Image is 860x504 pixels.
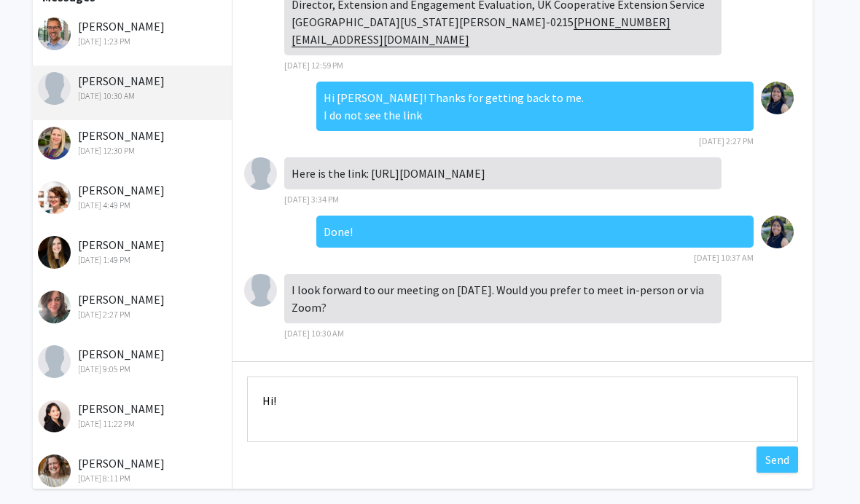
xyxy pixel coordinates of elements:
[38,345,228,376] div: [PERSON_NAME]
[284,157,722,189] div: Here is the link: [URL][DOMAIN_NAME]
[38,90,228,103] div: [DATE] 10:30 AM
[38,35,228,48] div: [DATE] 1:23 PM
[38,199,228,212] div: [DATE] 4:49 PM
[38,17,228,48] div: [PERSON_NAME]
[247,377,798,442] textarea: Message
[38,308,228,321] div: [DATE] 2:27 PM
[284,274,722,323] div: I look forward to our meeting on [DATE]. Would you prefer to meet in-person or via Zoom?
[38,400,228,430] div: [PERSON_NAME]
[316,82,754,131] div: Hi [PERSON_NAME]! Thanks for getting back to me. I do not see the link
[38,181,228,212] div: [PERSON_NAME]
[38,345,71,378] img: Yanira Paz
[38,417,228,430] div: [DATE] 11:22 PM
[244,157,277,190] img: Omolola Adedokun
[38,181,71,214] img: Jessica Mead
[38,363,228,376] div: [DATE] 9:05 PM
[694,252,754,263] span: [DATE] 10:37 AM
[38,454,228,485] div: [PERSON_NAME]
[38,253,228,267] div: [DATE] 1:49 PM
[38,72,228,103] div: [PERSON_NAME]
[38,291,71,323] img: Adriane Grumbein
[38,291,228,321] div: [PERSON_NAME]
[38,17,71,50] img: Spencer Greenhalgh
[284,194,339,205] span: [DATE] 3:34 PM
[757,446,798,473] button: Send
[316,216,754,248] div: Done!
[38,236,71,269] img: Aubrey Jones
[761,216,794,248] img: Fabiola Cadenas
[38,472,228,485] div: [DATE] 8:11 PM
[244,274,277,307] img: Omolola Adedokun
[38,127,71,160] img: Jenifer Gamble
[38,144,228,157] div: [DATE] 12:30 PM
[38,400,71,433] img: Yeon Jung Kang
[38,127,228,157] div: [PERSON_NAME]
[284,60,343,71] span: [DATE] 12:59 PM
[38,72,71,105] img: Omolola Adedokun
[761,82,794,114] img: Fabiola Cadenas
[699,135,754,146] span: [DATE] 2:27 PM
[284,328,344,339] span: [DATE] 10:30 AM
[11,438,62,493] iframe: Chat
[38,236,228,267] div: [PERSON_NAME]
